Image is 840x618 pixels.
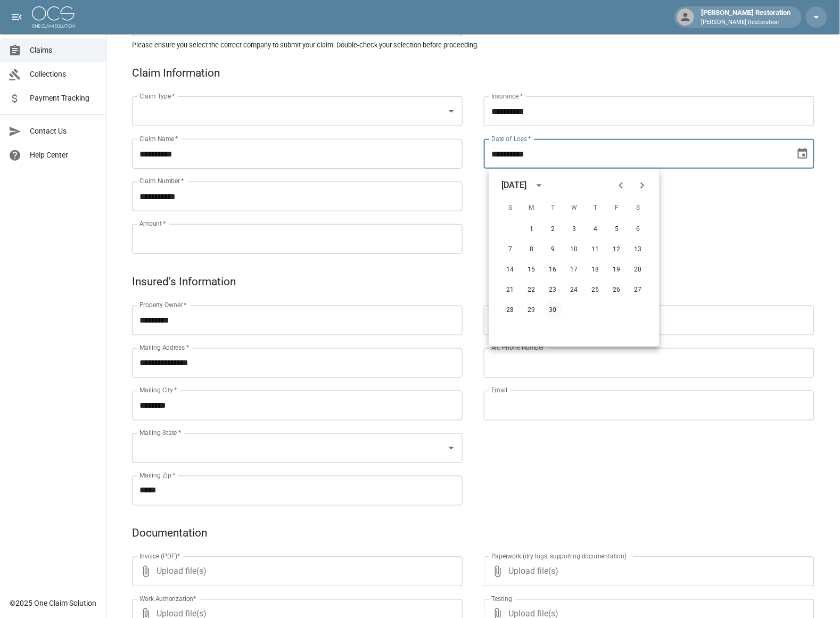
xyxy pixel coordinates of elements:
span: Contact Us [30,126,97,137]
button: 14 [501,261,520,280]
label: Claim Number [139,177,184,186]
span: Sunday [501,198,520,219]
label: Mailing City [139,386,177,395]
button: 2 [543,220,563,240]
button: 11 [586,241,605,260]
button: 3 [565,220,584,240]
button: 30 [543,301,563,320]
div: [DATE] [502,179,527,192]
h5: Please ensure you select the correct company to submit your claim. Double-check your selection be... [132,40,814,50]
label: Mailing Zip [139,471,176,480]
span: Collections [30,69,97,80]
button: Next month [632,175,653,196]
label: Mailing Address [139,343,189,352]
label: Work Authorization* [139,595,196,604]
span: Friday [607,198,627,219]
button: 12 [607,241,627,260]
span: Upload file(s) [508,557,786,587]
span: Thursday [586,198,605,219]
label: Alt. Phone Number [491,343,544,352]
span: Help Center [30,150,97,161]
button: 17 [565,261,584,280]
button: Choose date, selected date is Oct 30, 2025 [792,143,813,164]
span: Wednesday [565,198,584,219]
button: 6 [629,220,648,240]
button: Previous month [611,175,632,196]
img: ocs-logo-white-transparent.png [32,6,75,28]
button: 26 [607,281,627,300]
button: 9 [543,241,563,260]
p: [PERSON_NAME] Restoration [702,18,791,27]
label: Paperwork (dry logs, supporting documentation) [491,552,627,561]
button: 24 [565,281,584,300]
button: calendar view is open, switch to year view [530,177,548,195]
label: Testing [491,595,512,604]
label: Invoice (PDF)* [139,552,180,561]
button: 13 [629,241,648,260]
button: 7 [501,241,520,260]
label: Email [491,386,507,395]
label: Insurance [491,92,523,101]
button: 4 [586,220,605,240]
label: Amount [139,219,166,228]
span: Payment Tracking [30,93,97,104]
span: Upload file(s) [157,557,434,587]
button: 15 [522,261,541,280]
span: Claims [30,45,97,56]
button: 10 [565,241,584,260]
button: open drawer [6,6,28,28]
button: 25 [586,281,605,300]
button: 18 [586,261,605,280]
label: Mailing State [139,429,181,438]
button: 27 [629,281,648,300]
label: Date of Loss [491,134,531,143]
button: 20 [629,261,648,280]
button: Open [444,104,459,119]
button: 28 [501,301,520,320]
button: 19 [607,261,627,280]
button: 22 [522,281,541,300]
div: © 2025 One Claim Solution [10,598,96,609]
span: Monday [522,198,541,219]
button: 8 [522,241,541,260]
label: Claim Type [139,92,175,101]
button: 29 [522,301,541,320]
button: 16 [543,261,563,280]
span: Tuesday [543,198,563,219]
button: 21 [501,281,520,300]
label: Property Owner [139,301,187,310]
button: Open [444,441,459,456]
div: [PERSON_NAME] Restoration [697,7,795,27]
button: 23 [543,281,563,300]
label: Claim Name [139,134,178,143]
button: 1 [522,220,541,240]
button: 5 [607,220,627,240]
span: Saturday [629,198,648,219]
